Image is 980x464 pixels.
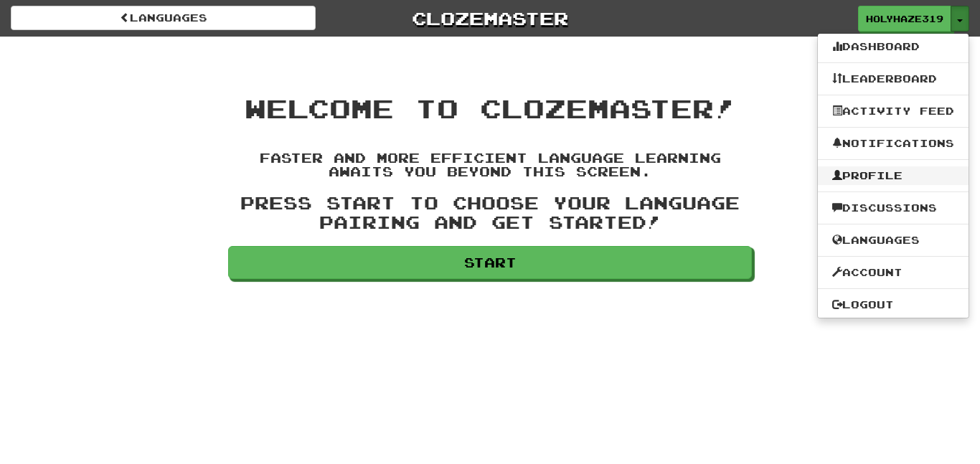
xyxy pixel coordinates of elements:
a: Dashboard [818,37,969,56]
a: Start [228,246,752,279]
a: Languages [818,231,969,250]
a: Activity Feed [818,102,969,120]
span: HolyHaze319 [866,12,943,25]
a: Profile [818,166,969,185]
a: Discussions [818,199,969,217]
a: HolyHaze319 [858,6,951,32]
a: Clozemaster [337,6,642,31]
a: Notifications [818,134,969,153]
a: Logout [818,295,969,314]
a: Languages [11,6,316,30]
a: Leaderboard [818,70,969,88]
h3: Press Start to choose your language pairing and get started! [228,194,752,232]
a: Account [818,263,969,282]
h4: Faster and more efficient language learning awaits you beyond this screen. [228,151,752,180]
h1: Welcome to Clozemaster! [228,94,752,123]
